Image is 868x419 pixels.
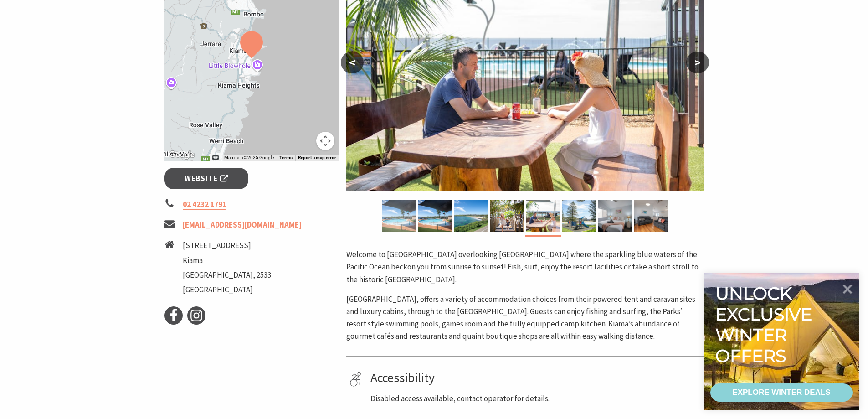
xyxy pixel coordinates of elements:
img: Boardwalk [490,200,524,232]
h4: Accessibility [370,370,700,386]
span: Map data ©2025 Google [224,155,274,160]
li: [GEOGRAPHIC_DATA] [183,284,271,296]
a: 02 4232 1791 [183,199,226,210]
button: Keyboard shortcuts [212,155,219,161]
div: Unlock exclusive winter offers [715,283,816,366]
img: Playground [562,200,596,232]
p: Welcome to [GEOGRAPHIC_DATA] overlooking [GEOGRAPHIC_DATA] where the sparkling blue waters of the... [346,248,704,286]
a: Open this area in Google Maps (opens a new window) [167,149,197,161]
a: Report a map error [298,155,336,160]
a: EXPLORE WINTER DEALS [710,383,853,402]
li: [STREET_ADDRESS] [183,239,271,252]
img: Ocean view [454,200,488,232]
p: Disabled access available, contact operator for details. [370,393,700,405]
img: Surf Beach Pool [418,200,452,232]
img: Main bedroom [598,200,632,232]
button: Map camera controls [316,132,334,150]
button: < [341,52,364,73]
li: Kiama [183,254,271,267]
button: > [686,52,709,73]
a: Website [164,168,249,189]
img: Outdoor eating area poolside [526,200,560,232]
img: Google [167,149,197,161]
a: [EMAIL_ADDRESS][DOMAIN_NAME] [183,220,302,230]
li: [GEOGRAPHIC_DATA], 2533 [183,269,271,281]
div: EXPLORE WINTER DEALS [732,383,830,402]
img: 3 bedroom cabin [634,200,668,232]
a: Terms [279,155,293,160]
span: Website [185,172,228,185]
p: [GEOGRAPHIC_DATA], offers a variety of accommodation choices from their powered tent and caravan ... [346,293,704,343]
img: Cabins at Surf Beach Holiday Park [382,200,416,232]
